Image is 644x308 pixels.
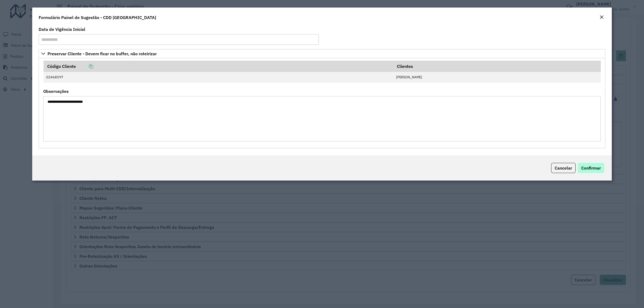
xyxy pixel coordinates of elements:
[76,64,93,69] a: Copiar
[551,163,576,173] button: Cancelar
[43,88,69,94] label: Observações
[599,15,604,19] em: Fechar
[47,52,157,56] span: Preservar Cliente - Devem ficar no buffer, não roteirizar
[555,165,572,171] span: Cancelar
[393,61,601,72] th: Clientes
[39,58,605,148] div: Preservar Cliente - Devem ficar no buffer, não roteirizar
[581,165,601,171] span: Confirmar
[39,14,156,21] h4: Formulário Painel de Sugestão - CDD [GEOGRAPHIC_DATA]
[578,163,604,173] button: Confirmar
[43,72,393,83] td: 02468597
[598,14,605,21] button: Close
[393,72,601,83] td: [PERSON_NAME]
[39,26,85,32] label: Data de Vigência Inicial
[39,49,605,58] a: Preservar Cliente - Devem ficar no buffer, não roteirizar
[43,61,393,72] th: Código Cliente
